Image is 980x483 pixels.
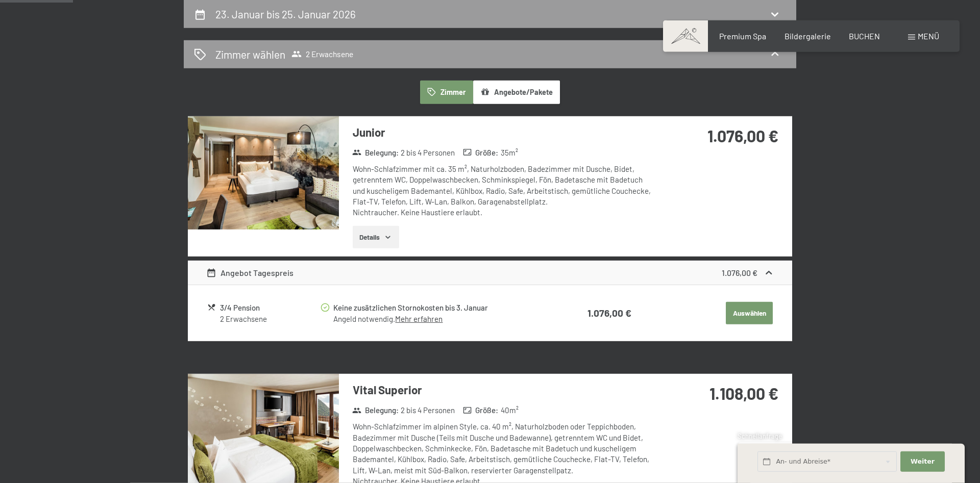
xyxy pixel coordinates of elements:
[719,31,766,41] a: Premium Spa
[401,147,455,158] span: 2 bis 4 Personen
[395,314,443,323] a: Mehr erfahren
[188,261,792,285] div: Angebot Tagespreis1.076,00 €
[722,268,757,277] strong: 1.076,00 €
[352,147,399,158] strong: Belegung :
[726,302,773,324] button: Auswählen
[473,81,560,104] button: Angebote/Pakete
[785,31,831,41] a: Bildergalerie
[911,457,935,466] span: Weiter
[333,302,546,314] div: Keine zusätzlichen Stornokosten bis 3. Januar
[353,164,656,218] div: Wohn-Schlafzimmer mit ca. 35 m², Naturholzboden, Badezimmer mit Dusche, Bidet, getrenntem WC, Dop...
[353,382,656,398] h3: Vital Superior
[707,126,778,145] strong: 1.076,00 €
[501,405,519,416] span: 40 m²
[220,302,320,314] div: 3/4 Pension
[849,31,880,41] a: BUCHEN
[353,124,656,140] h3: Junior
[206,267,294,279] div: Angebot Tagespreis
[401,405,455,416] span: 2 bis 4 Personen
[188,116,339,230] img: mss_renderimg.php
[215,8,356,20] h2: 23. Januar bis 25. Januar 2026
[587,307,631,319] strong: 1.076,00 €
[353,226,399,248] button: Details
[352,405,399,416] strong: Belegung :
[738,432,782,440] span: Schnellanfrage
[709,384,778,403] strong: 1.108,00 €
[220,314,320,324] div: 2 Erwachsene
[463,405,499,416] strong: Größe :
[291,49,353,59] span: 2 Erwachsene
[900,451,944,472] button: Weiter
[918,31,939,41] span: Menü
[463,147,499,158] strong: Größe :
[333,314,546,324] div: Angeld notwendig.
[501,147,518,158] span: 35 m²
[420,81,473,104] button: Zimmer
[215,47,285,62] h2: Zimmer wählen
